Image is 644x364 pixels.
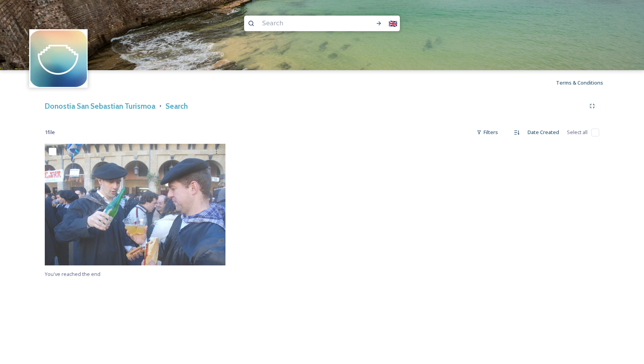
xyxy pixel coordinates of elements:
a: Terms & Conditions [556,78,615,87]
h3: Donostia San Sebastian Turismoa [45,101,155,112]
h3: Search [165,101,188,112]
div: Filters [473,125,502,140]
img: SIDRA EN LA CONSTI.JPG [45,144,225,265]
span: You've reached the end [45,270,100,277]
img: images.jpeg [30,30,87,87]
span: Terms & Conditions [556,79,603,86]
input: Search [258,15,358,32]
span: 1 file [45,129,55,136]
div: 🇬🇧 [386,16,400,30]
div: Date Created [524,125,563,140]
span: Select all [567,129,588,136]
